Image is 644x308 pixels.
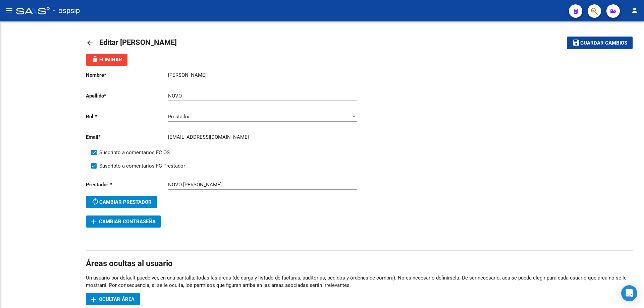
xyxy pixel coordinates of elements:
mat-icon: add [90,295,98,303]
span: Suscripto a comentarios FC Prestador [99,162,185,170]
p: Prestador * [86,181,168,188]
span: - ospsip [53,3,80,18]
mat-icon: arrow_back [86,39,94,47]
span: Suscripto a comentarios FC OS [99,148,170,157]
button: Guardar cambios [567,37,633,49]
mat-icon: person [631,6,639,14]
div: Open Intercom Messenger [621,285,637,301]
span: Prestador [168,114,190,120]
mat-icon: menu [5,6,13,14]
button: Ocultar área [86,293,140,305]
span: Editar [PERSON_NAME] [99,38,177,47]
p: Email [86,133,168,141]
span: Eliminar [91,57,122,63]
h1: Áreas ocultas al usuario [86,258,633,269]
mat-icon: delete [91,55,99,63]
span: Ocultar área [99,296,135,302]
button: Eliminar [86,54,127,66]
mat-icon: save [572,39,580,47]
mat-icon: autorenew [91,198,99,206]
button: Cambiar prestador [86,196,157,208]
button: Cambiar Contraseña [86,215,161,228]
p: Un usuario por default puede ver, en una pantalla, todas las áreas (de carga y listado de factura... [86,274,633,289]
p: Rol * [86,113,168,120]
p: Apellido [86,92,168,100]
span: Cambiar Contraseña [91,219,156,225]
span: Cambiar prestador [91,199,152,205]
span: Guardar cambios [580,40,627,46]
p: Nombre [86,71,168,79]
mat-icon: add [90,218,98,226]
